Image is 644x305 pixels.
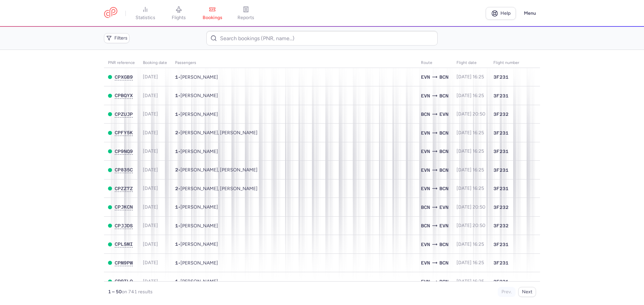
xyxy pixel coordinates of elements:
button: CPXGB9 [115,74,133,80]
span: CPJJDS [115,223,133,228]
span: [DATE] [143,111,158,117]
span: 2 [175,167,178,172]
span: BCN [439,92,448,99]
span: 3F231 [493,278,508,285]
span: [DATE] 16:25 [457,148,484,154]
span: [DATE] [143,260,158,265]
span: • [175,279,218,284]
span: [DATE] [143,279,158,284]
span: [DATE] [143,130,158,136]
span: BCN [439,259,448,266]
span: Help [500,11,511,16]
a: bookings [196,6,229,21]
span: CP9NQ9 [115,149,133,154]
button: Menu [520,7,540,20]
span: BCN [439,129,448,137]
span: 3F231 [493,130,508,136]
span: EVN [421,259,430,266]
span: Filters [114,35,127,41]
span: 1 [175,74,178,80]
span: • [175,241,218,247]
span: 1 [175,260,178,265]
button: CP9NQ9 [115,149,133,154]
th: Flight number [489,58,523,68]
span: CPM9PW [115,260,133,265]
a: Help [486,7,516,20]
span: Mariia SEMENOVA [180,111,218,117]
span: BCN [421,110,430,118]
span: [DATE] 16:25 [457,167,484,173]
button: CP9TLQ [115,279,133,284]
span: [DATE] 16:25 [457,74,484,80]
span: • [175,204,218,210]
span: • [175,186,258,192]
span: EVN [439,222,448,229]
span: [DATE] [143,185,158,191]
span: 3F231 [493,74,508,80]
span: BCN [439,148,448,155]
button: CPZZ7Z [115,186,133,192]
span: 1 [175,93,178,98]
span: 1 [175,279,178,284]
span: [DATE] 16:25 [457,130,484,136]
span: EVN [421,148,430,155]
span: BCN [439,166,448,174]
span: bookings [203,15,222,21]
span: • [175,130,258,136]
button: CPZUJP [115,111,133,117]
span: 2 [175,130,178,135]
span: Karen KARAPETYAN [180,279,218,284]
th: flight date [452,58,489,68]
span: flights [172,15,186,21]
span: 1 [175,149,178,154]
span: EVN [439,110,448,118]
span: [DATE] [143,241,158,247]
span: 1 [175,241,178,247]
span: EVN [421,92,430,99]
button: Prev. [498,287,516,297]
span: BCN [439,185,448,192]
button: CPFY5K [115,130,133,136]
span: [DATE] 16:25 [457,241,484,247]
span: 1 [175,223,178,228]
span: EVN [421,241,430,248]
span: statistics [136,15,155,21]
span: [DATE] [143,204,158,210]
span: BCN [439,73,448,81]
span: CPFY5K [115,130,133,135]
span: 1 [175,111,178,117]
span: CPLSMI [115,241,133,247]
span: [DATE] [143,148,158,154]
th: PNR reference [104,58,139,68]
span: 3F232 [493,204,508,211]
span: 3F231 [493,259,508,266]
span: CPJKCN [115,204,133,210]
span: Samvel SARDARYAN [180,260,218,266]
span: • [175,111,218,117]
span: 3F231 [493,241,508,248]
button: CPJKCN [115,204,133,210]
th: Passengers [171,58,417,68]
span: Ilia BELEAEV [180,93,218,98]
button: Next [518,287,536,297]
span: EVN [421,73,430,81]
span: Danil DEVIASHIN [180,74,218,80]
span: Ivan BELTYUGOV [180,241,218,247]
span: [DATE] 16:25 [457,185,484,191]
button: CPBQYX [115,93,133,98]
button: Filters [104,33,129,43]
span: Irina SUKHONINA, Denis SUKHONIN [180,130,258,136]
span: • [175,93,218,98]
input: Search bookings (PNR, name...) [206,31,437,46]
span: [DATE] 16:25 [457,93,484,98]
span: 2 [175,186,178,191]
span: EVN [421,129,430,137]
strong: 1 – 50 [108,289,122,295]
span: [DATE] 16:25 [457,260,484,265]
span: 3F231 [493,148,508,155]
span: [DATE] [143,74,158,80]
span: [DATE] [143,93,158,98]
